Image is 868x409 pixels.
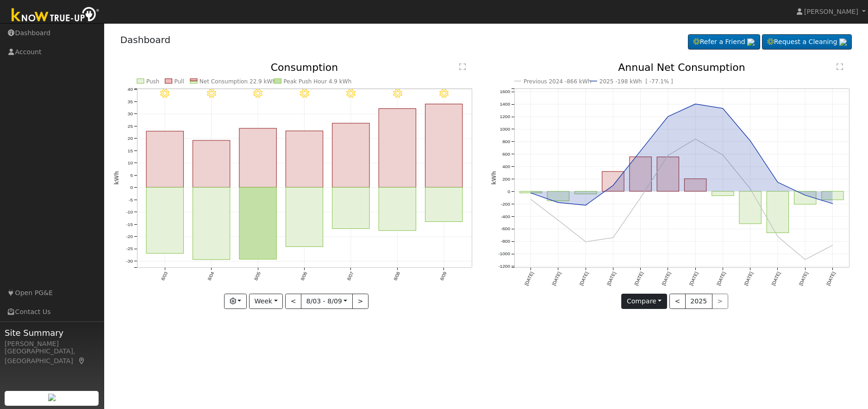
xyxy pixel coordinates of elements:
text: [DATE] [633,271,644,286]
i: 8/05 - Clear [253,89,262,98]
text: -5 [129,197,133,202]
text: 8/03 [160,271,169,282]
circle: onclick="" [556,201,560,205]
div: [PERSON_NAME] [5,339,99,349]
text: 8/09 [439,271,448,282]
rect: onclick="" [519,191,541,193]
text: -10 [126,210,133,215]
circle: onclick="" [611,236,615,240]
rect: onclick="" [239,188,276,260]
circle: onclick="" [638,196,642,200]
text: 200 [502,176,510,182]
text: 8/04 [206,271,215,282]
text: 35 [127,99,133,104]
circle: onclick="" [831,202,835,206]
text: [DATE] [826,271,837,286]
a: Map [78,357,86,365]
i: 8/09 - Clear [439,89,449,98]
button: > [352,294,368,309]
button: 2025 [685,294,712,309]
circle: onclick="" [666,154,670,157]
text: -20 [126,234,133,239]
rect: onclick="" [193,140,230,187]
i: 8/03 - Clear [160,89,169,98]
rect: onclick="" [739,191,761,224]
circle: onclick="" [556,219,560,222]
text: 1600 [500,89,510,94]
text: [DATE] [771,271,781,286]
text: 1200 [500,114,510,120]
circle: onclick="" [804,194,807,197]
rect: onclick="" [146,188,183,254]
circle: onclick="" [749,139,752,143]
rect: onclick="" [657,157,679,191]
circle: onclick="" [831,244,835,247]
a: Refer a Friend [688,34,760,50]
text: -800 [501,239,510,244]
circle: onclick="" [693,137,697,141]
circle: onclick="" [721,153,724,157]
rect: onclick="" [146,131,183,187]
rect: onclick="" [630,157,651,192]
text: [DATE] [688,271,699,286]
text: 8/05 [253,271,262,282]
text: 8/06 [300,271,308,282]
text: 2025 -198 kWh [ -77.1% ] [599,78,673,85]
text: 8/07 [346,271,355,282]
img: retrieve [839,38,847,46]
circle: onclick="" [721,107,724,110]
circle: onclick="" [776,235,780,239]
text: -30 [126,259,133,264]
text: 15 [127,148,133,153]
circle: onclick="" [804,258,807,262]
text: Annual Net Consumption [618,62,745,73]
rect: onclick="" [575,191,596,194]
text: 0 [507,189,510,194]
i: 8/07 - Clear [346,89,356,98]
text: 0 [130,185,133,190]
text: 40 [127,87,133,92]
text: 8/08 [393,271,401,282]
text: [DATE] [524,271,534,286]
text:  [459,63,466,70]
img: Know True-Up [7,5,104,26]
circle: onclick="" [693,102,697,106]
text: [DATE] [579,271,589,286]
text: kWh [113,171,120,185]
rect: onclick="" [425,188,462,222]
text: [DATE] [606,271,617,286]
text: -400 [501,214,510,219]
circle: onclick="" [666,115,670,119]
button: Compare [621,294,667,309]
circle: onclick="" [611,184,615,188]
button: 8/03 - 8/09 [301,294,353,309]
rect: onclick="" [332,188,369,229]
text: -1200 [498,264,510,269]
rect: onclick="" [602,172,624,192]
button: < [669,294,686,309]
circle: onclick="" [749,187,752,191]
circle: onclick="" [584,240,587,244]
text: 10 [127,161,133,166]
rect: onclick="" [425,104,462,188]
text: 25 [127,124,133,129]
text: [DATE] [716,271,726,286]
rect: onclick="" [332,123,369,188]
a: Dashboard [120,34,171,45]
circle: onclick="" [529,191,532,195]
button: Week [249,294,283,309]
text: 5 [130,173,133,178]
rect: onclick="" [822,191,843,200]
text: Peak Push Hour 4.9 kWh [284,78,352,85]
rect: onclick="" [239,128,276,187]
text: 800 [502,139,510,144]
img: retrieve [48,394,56,401]
rect: onclick="" [794,191,816,204]
rect: onclick="" [547,191,569,201]
i: 8/06 - Clear [300,89,309,98]
img: retrieve [747,38,755,46]
circle: onclick="" [584,204,587,208]
rect: onclick="" [193,188,230,260]
rect: onclick="" [379,188,416,231]
text: -25 [126,246,133,252]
